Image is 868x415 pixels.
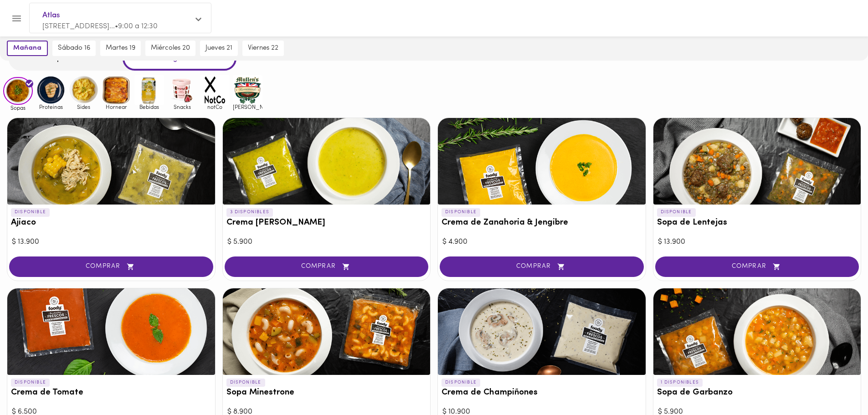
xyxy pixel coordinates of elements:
img: Snacks [167,75,197,105]
h3: Crema de Zanahoria & Jengibre [442,218,642,228]
span: Sides [69,104,98,110]
img: Sopas [3,77,33,105]
div: Sopa Minestrone [223,288,431,375]
span: Sopas [3,105,33,111]
button: viernes 22 [242,41,284,56]
span: sábado 16 [58,44,90,52]
span: Snacks [167,104,197,110]
span: jueves 21 [205,44,232,52]
p: DISPONIBLE [11,208,50,216]
span: COMPRAR [451,263,632,271]
div: Crema de Tomate [7,288,215,375]
p: DISPONIBLE [11,379,50,387]
span: COMPRAR [236,263,417,271]
div: $ 13.900 [658,237,857,247]
span: Hornear [102,104,131,110]
button: miércoles 20 [145,41,195,56]
h3: Sopa de Garbanzo [657,388,858,398]
span: mañana [13,44,41,52]
span: Proteinas [36,104,66,110]
div: $ 5.900 [227,237,426,247]
img: notCo [200,75,230,105]
p: DISPONIBLE [442,379,480,387]
span: [PERSON_NAME] [233,104,262,110]
h3: Sopa de Lentejas [657,218,858,228]
h3: Ajiaco [11,218,211,228]
h3: Crema [PERSON_NAME] [226,218,427,228]
span: martes 19 [106,44,135,52]
h3: Crema de Champiñones [442,388,642,398]
div: $ 4.900 [442,237,641,247]
div: $ 13.900 [12,237,211,247]
div: Crema del Huerto [223,118,431,205]
button: COMPRAR [9,256,213,277]
button: martes 19 [100,41,141,56]
h3: Sopa Minestrone [226,388,427,398]
span: notCo [200,104,230,110]
img: Proteinas [36,75,66,105]
button: mañana [7,41,48,56]
button: jueves 21 [200,41,238,56]
span: miércoles 20 [151,44,190,52]
img: Hornear [102,75,131,105]
button: COMPRAR [225,256,429,277]
span: COMPRAR [21,263,202,271]
span: Atlas [42,10,189,21]
img: Bebidas [134,75,164,105]
p: DISPONIBLE [226,379,265,387]
button: COMPRAR [440,256,644,277]
p: 3 DISPONIBLES [226,208,273,216]
div: Ajiaco [7,118,215,205]
p: DISPONIBLE [442,208,480,216]
div: Crema de Zanahoria & Jengibre [438,118,646,205]
span: viernes 22 [248,44,278,52]
img: Sides [69,75,98,105]
button: Menu [5,7,28,30]
iframe: Messagebird Livechat Widget [815,362,859,406]
button: sábado 16 [52,41,96,56]
h3: Crema de Tomate [11,388,211,398]
span: Bebidas [134,104,164,110]
span: [STREET_ADDRESS]... • 9:00 a 12:30 [42,23,158,30]
div: Sopa de Lentejas [653,118,861,205]
span: COMPRAR [667,263,848,271]
button: COMPRAR [655,256,859,277]
div: Sopa de Garbanzo [653,288,861,375]
p: 1 DISPONIBLES [657,379,703,387]
p: DISPONIBLE [657,208,696,216]
div: Crema de Champiñones [438,288,646,375]
img: mullens [233,75,262,105]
